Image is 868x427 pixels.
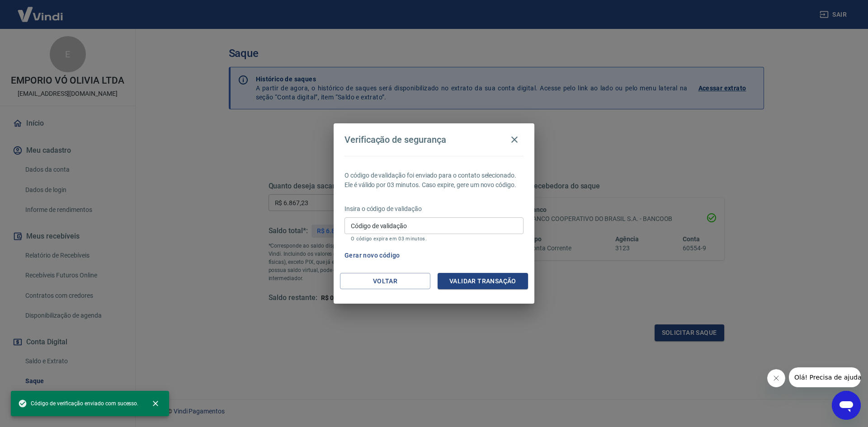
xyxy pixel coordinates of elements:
button: Voltar [340,273,430,290]
iframe: Mensagem da empresa [789,367,861,387]
span: Olá! Precisa de ajuda? [5,6,76,14]
button: Gerar novo código [341,247,404,264]
iframe: Botão para abrir a janela de mensagens [832,391,861,420]
span: Código de verificação enviado com sucesso. [18,399,138,408]
p: O código de validação foi enviado para o contato selecionado. Ele é válido por 03 minutos. Caso e... [344,171,524,190]
h4: Verificação de segurança [344,134,446,145]
p: Insira o código de validação [344,204,524,214]
p: O código expira em 03 minutos. [351,236,517,242]
button: close [146,394,165,413]
iframe: Fechar mensagem [767,369,785,387]
button: Validar transação [438,273,528,290]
